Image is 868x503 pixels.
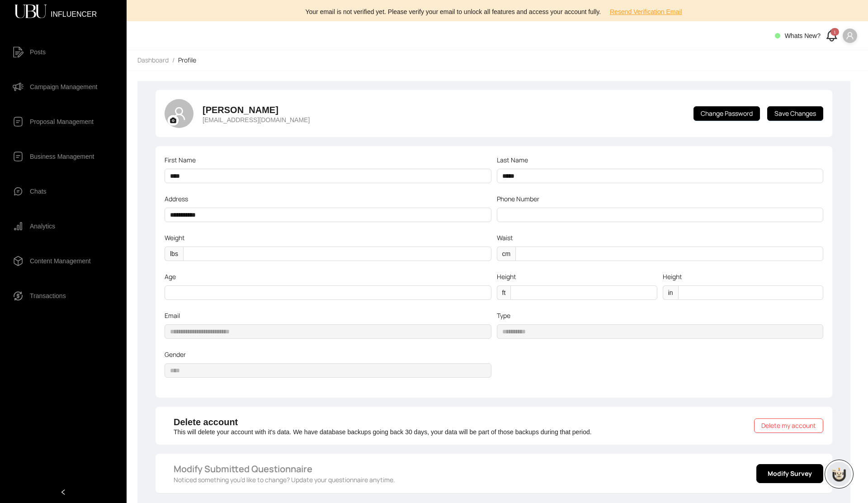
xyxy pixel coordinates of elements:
[497,311,517,321] label: Type
[172,56,175,65] li: /
[693,106,760,121] button: Change Password
[178,56,196,64] span: Profile
[51,11,97,13] span: INFLUENCER
[30,217,55,235] span: Analytics
[774,109,816,119] span: Save Changes
[603,5,689,19] button: Resend Verification Email
[30,43,46,61] span: Posts
[663,272,689,282] label: Height
[30,182,47,200] span: Chats
[497,155,534,165] label: Last Name
[768,469,812,479] span: Modify Survey
[30,252,91,270] span: Content Management
[137,56,169,64] span: Dashboard
[165,247,183,261] span: lbs
[30,147,94,166] span: Business Management
[174,463,756,484] div: Noticed something you’d like to change? Update your questionnaire anytime.
[172,106,186,121] span: user
[497,247,516,261] span: cm
[30,287,66,305] span: Transactions
[785,32,821,39] span: Whats New?
[497,272,523,282] label: Height
[754,418,823,433] button: Delete my account
[174,416,747,428] h4: Delete account
[830,465,848,483] img: chatboticon-C4A3G2IU.png
[203,116,310,123] p: [EMAIL_ADDRESS][DOMAIN_NAME]
[497,194,546,204] label: Phone Number
[497,285,511,300] span: ft
[165,350,192,360] label: Gender
[174,463,756,475] h4: Modify Submitted Questionnaire
[132,5,863,19] div: Your email is not verified yet. Please verify your email to unlock all features and access your a...
[767,106,823,121] button: Save Changes
[165,272,182,282] label: Age
[174,416,747,436] div: This will delete your account with it's data. We have database backups going back 30 days, your d...
[761,421,816,431] span: Delete my account
[165,233,191,243] label: Weight
[60,489,66,495] span: left
[846,32,854,40] span: user
[663,285,678,300] span: in
[165,155,202,165] label: First Name
[165,311,186,321] label: Email
[830,28,839,36] div: 1
[203,104,310,116] h4: [PERSON_NAME]
[165,194,194,204] label: Address
[497,233,519,243] label: Waist
[701,109,753,119] span: Change Password
[30,78,97,96] span: Campaign Management
[610,7,682,17] span: Resend Verification Email
[30,113,94,131] span: Proposal Management
[756,464,823,483] button: Modify Survey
